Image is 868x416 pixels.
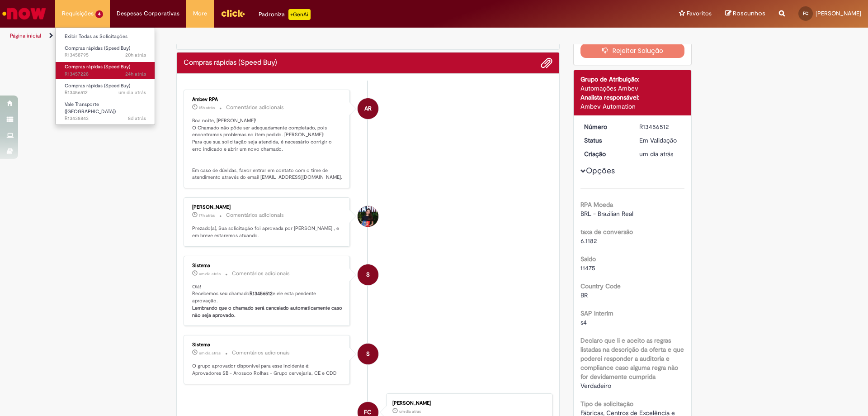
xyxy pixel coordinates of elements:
[580,309,613,317] b: SAP Interim
[580,75,685,84] div: Grupo de Atribuição:
[56,62,155,79] a: Aberto R13457228 : Compras rápidas (Speed Buy)
[192,283,343,319] p: Olá! Recebemos seu chamado e ele esta pendente aprovação.
[580,255,596,263] b: Saldo
[580,336,684,381] b: Declaro que li e aceito as regras listadas na descrição da oferta e que poderei responder a audit...
[192,263,343,268] div: Sistema
[399,409,421,414] span: um dia atrás
[358,344,378,364] div: System
[117,9,179,18] span: Despesas Corporativas
[288,9,311,20] p: +GenAi
[192,225,343,239] p: Prezado(a), Sua solicitação foi aprovada por [PERSON_NAME] , e em breve estaremos atuando.
[65,101,116,115] span: Vale Transporte ([GEOGRAPHIC_DATA])
[580,382,611,390] span: Verdadeiro
[56,43,155,60] a: Aberto R13458795 : Compras rápidas (Speed Buy)
[125,71,146,77] time: 28/08/2025 11:33:34
[199,271,221,277] span: um dia atrás
[65,71,146,78] span: R13457228
[95,10,103,18] span: 4
[1,5,47,23] img: ServiceNow
[577,122,633,131] dt: Número
[56,32,155,42] a: Exibir Todas as Solicitações
[803,10,808,16] span: FC
[541,57,552,69] button: Adicionar anexos
[10,32,41,39] a: Página inicial
[199,350,221,356] span: um dia atrás
[639,122,681,131] div: R13456512
[192,205,343,210] div: [PERSON_NAME]
[199,213,215,218] span: 17h atrás
[192,342,343,348] div: Sistema
[65,45,130,52] span: Compras rápidas (Speed Buy)
[199,213,215,218] time: 28/08/2025 18:20:51
[192,363,343,377] p: O grupo aprovador disponível para esse incidente é: Aprovadores SB - Arosuco Rolhas - Grupo cerve...
[580,84,685,93] div: Automações Ambev
[65,63,130,70] span: Compras rápidas (Speed Buy)
[65,115,146,122] span: R13438843
[65,52,146,59] span: R13458795
[639,136,681,145] div: Em Validação
[580,318,587,326] span: s4
[199,350,221,356] time: 28/08/2025 10:08:53
[580,43,685,58] button: Rejeitar Solução
[816,10,861,17] span: [PERSON_NAME]
[128,115,146,122] span: 8d atrás
[358,264,378,285] div: System
[226,104,284,111] small: Comentários adicionais
[65,89,146,96] span: R13456512
[580,228,633,236] b: taxa de conversão
[358,98,378,119] div: Ambev RPA
[580,264,595,272] span: 11475
[580,282,621,290] b: Country Code
[232,349,290,357] small: Comentários adicionais
[639,150,673,158] span: um dia atrás
[221,6,245,20] img: click_logo_yellow_360x200.png
[250,290,273,297] b: R13456512
[65,82,130,89] span: Compras rápidas (Speed Buy)
[62,9,94,18] span: Requisições
[199,105,215,110] span: 15h atrás
[577,136,633,145] dt: Status
[580,201,613,209] b: RPA Moeda
[125,52,146,58] time: 28/08/2025 15:42:51
[125,52,146,58] span: 20h atrás
[7,28,572,44] ul: Trilhas de página
[199,105,215,110] time: 28/08/2025 20:40:09
[366,343,370,365] span: S
[118,89,146,96] span: um dia atrás
[639,149,681,158] div: 28/08/2025 10:08:45
[226,211,284,219] small: Comentários adicionais
[259,9,311,20] div: Padroniza
[392,401,543,406] div: [PERSON_NAME]
[193,9,207,18] span: More
[199,271,221,277] time: 28/08/2025 10:08:58
[192,97,343,102] div: Ambev RPA
[192,117,343,181] p: Boa noite, [PERSON_NAME]! O Chamado não pôde ser adequadamente completado, pois encontramos probl...
[733,9,765,18] span: Rascunhos
[580,210,633,218] span: BRL - Brazilian Real
[125,71,146,77] span: 24h atrás
[366,264,370,286] span: S
[128,115,146,122] time: 22/08/2025 09:53:33
[639,150,673,158] time: 28/08/2025 10:08:45
[580,237,597,245] span: 6.1182
[577,149,633,158] dt: Criação
[55,27,155,125] ul: Requisições
[687,9,712,18] span: Favoritos
[358,206,378,227] div: Thaina Teixeira Klein
[364,98,372,120] span: AR
[56,81,155,98] a: Aberto R13456512 : Compras rápidas (Speed Buy)
[580,93,685,102] div: Analista responsável:
[580,400,633,408] b: Tipo de solicitação
[192,305,344,319] b: Lembrando que o chamado será cancelado automaticamente caso não seja aprovado.
[725,10,765,18] a: Rascunhos
[184,59,277,67] h2: Compras rápidas (Speed Buy) Histórico de tíquete
[56,100,155,119] a: Aberto R13438843 : Vale Transporte (VT)
[580,102,685,111] div: Ambev Automation
[580,291,588,299] span: BR
[232,270,290,277] small: Comentários adicionais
